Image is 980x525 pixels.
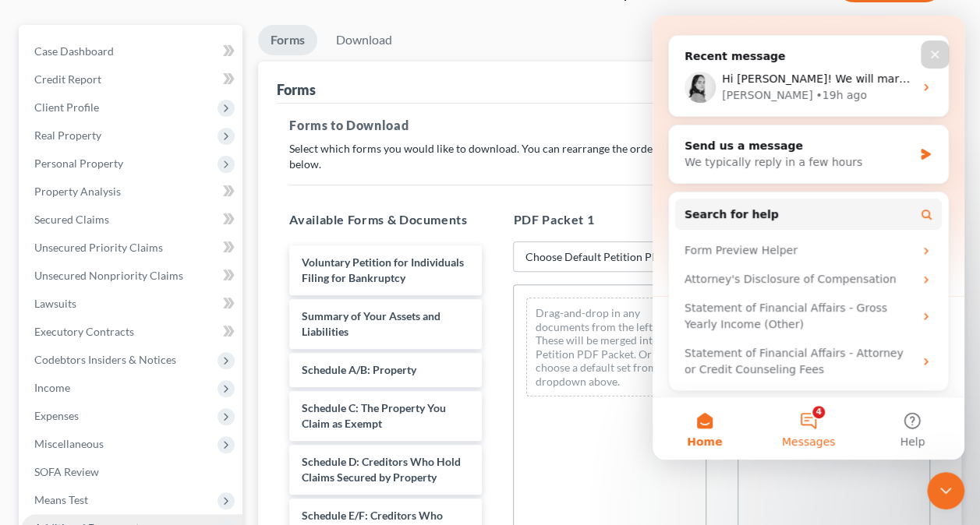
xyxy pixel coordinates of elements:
[34,297,76,310] span: Lawsuits
[34,465,99,478] span: SOFA Review
[289,210,482,229] h5: Available Forms & Documents
[34,437,104,450] span: Miscellaneous
[34,493,88,506] span: Means Test
[22,234,242,262] a: Unsecured Priority Claims
[289,116,930,135] h5: Forms to Download
[34,129,101,142] span: Real Property
[302,401,446,430] span: Schedule C: The Property You Claim as Exempt
[34,213,109,226] span: Secured Claims
[324,25,405,55] a: Download
[22,318,242,346] a: Executory Contracts
[302,309,440,338] span: Summary of Your Assets and Liabilities
[34,269,183,282] span: Unsecured Nonpriority Claims
[289,141,930,172] p: Select which forms you would like to download. You can rearrange the order of the documents by dr...
[22,206,242,234] a: Secured Claims
[34,353,176,366] span: Codebtors Insiders & Notices
[22,37,242,65] a: Case Dashboard
[34,157,123,170] span: Personal Property
[302,255,464,284] span: Voluntary Petition for Individuals Filing for Bankruptcy
[34,325,134,338] span: Executory Contracts
[22,178,242,206] a: Property Analysis
[927,472,964,509] iframe: Intercom live chat
[22,262,242,290] a: Unsecured Nonpriority Claims
[22,290,242,318] a: Lawsuits
[258,25,317,55] a: Forms
[34,72,101,86] span: Credit Report
[653,16,964,460] iframe: Intercom live chat
[34,44,114,58] span: Case Dashboard
[302,455,461,484] span: Schedule D: Creditors Who Hold Claims Secured by Property
[22,65,242,93] a: Credit Report
[22,458,242,486] a: SOFA Review
[34,409,79,422] span: Expenses
[302,363,416,376] span: Schedule A/B: Property
[34,241,163,254] span: Unsecured Priority Claims
[34,185,121,198] span: Property Analysis
[34,100,99,114] span: Client Profile
[277,80,316,99] div: Forms
[34,381,70,394] span: Income
[526,298,692,396] div: Drag-and-drop in any documents from the left. These will be merged into the Petition PDF Packet. ...
[513,210,706,229] h5: PDF Packet 1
